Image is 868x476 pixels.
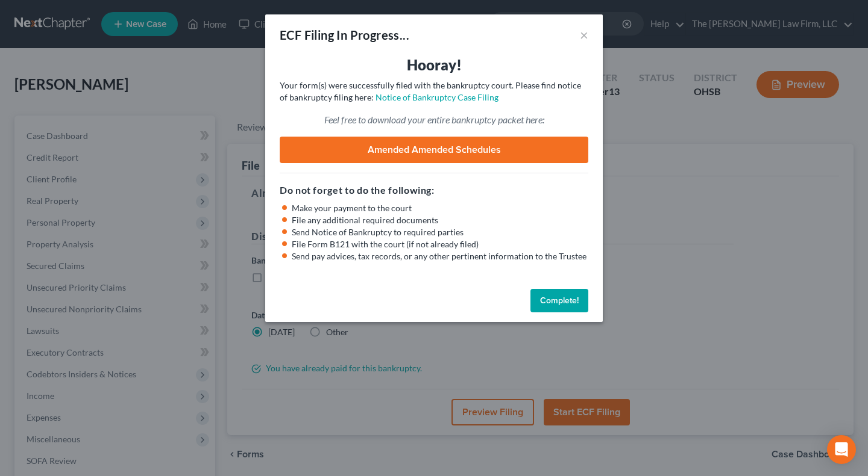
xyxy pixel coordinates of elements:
button: × [580,28,588,42]
li: File any additional required documents [292,214,588,226]
li: Make your payment to the court [292,202,588,214]
p: Feel free to download your entire bankruptcy packet here: [280,113,588,127]
span: Your form(s) were successfully filed with the bankruptcy court. Please find notice of bankruptcy ... [280,80,581,102]
li: Send Notice of Bankruptcy to required parties [292,226,588,238]
li: Send pay advices, tax records, or any other pertinent information to the Trustee [292,250,588,262]
h5: Do not forget to do the following: [280,183,588,197]
a: Amended Amended Schedules [280,137,588,163]
h3: Hooray! [280,55,588,75]
div: Open Intercom Messenger [827,435,856,464]
a: Notice of Bankruptcy Case Filing [376,92,498,102]
div: ECF Filing In Progress... [280,26,409,43]
button: Complete! [530,289,588,313]
li: File Form B121 with the court (if not already filed) [292,238,588,250]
